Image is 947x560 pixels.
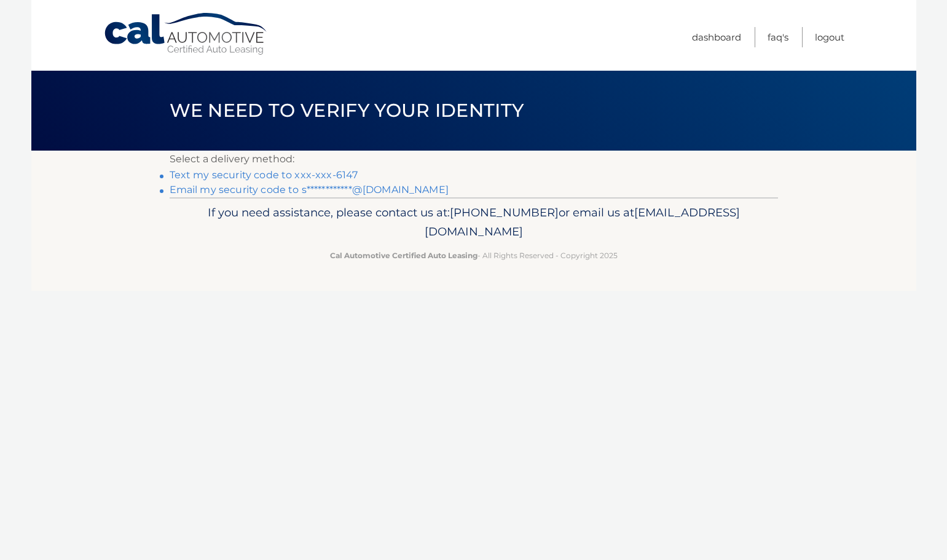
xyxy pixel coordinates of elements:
[170,169,358,181] a: Text my security code to xxx-xxx-6147
[178,203,770,242] p: If you need assistance, please contact us at: or email us at
[170,151,778,168] p: Select a delivery method:
[330,251,477,260] strong: Cal Automotive Certified Auto Leasing
[178,249,770,262] p: - All Rights Reserved - Copyright 2025
[103,12,269,56] a: Cal Automotive
[170,99,524,122] span: We need to verify your identity
[692,27,741,47] a: Dashboard
[450,205,559,219] span: [PHONE_NUMBER]
[768,27,788,47] a: FAQ's
[815,27,844,47] a: Logout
